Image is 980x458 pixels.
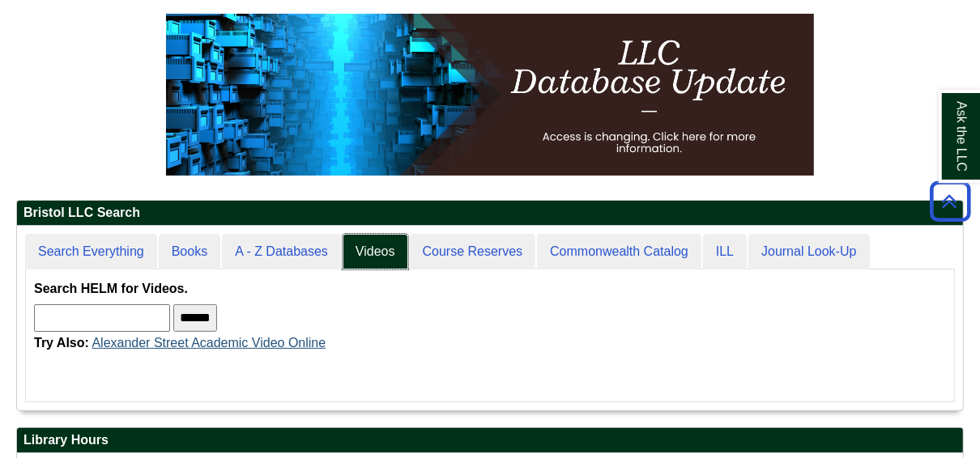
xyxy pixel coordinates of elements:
[222,234,341,270] a: A - Z Databases
[703,234,747,270] a: ILL
[92,336,326,350] a: Alexander Street Academic Video Online
[17,428,963,453] h2: Library Hours
[343,234,408,270] a: Videos
[748,234,869,270] a: Journal Look-Up
[17,201,963,226] h2: Bristol LLC Search
[537,234,701,270] a: Commonwealth Catalog
[159,234,220,270] a: Books
[410,234,536,270] a: Course Reserves
[34,278,188,300] label: Search HELM for Videos.
[924,190,976,212] a: Back to Top
[25,234,157,270] a: Search Everything
[34,336,89,350] strong: Try Also:
[166,14,814,176] img: HTML tutorial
